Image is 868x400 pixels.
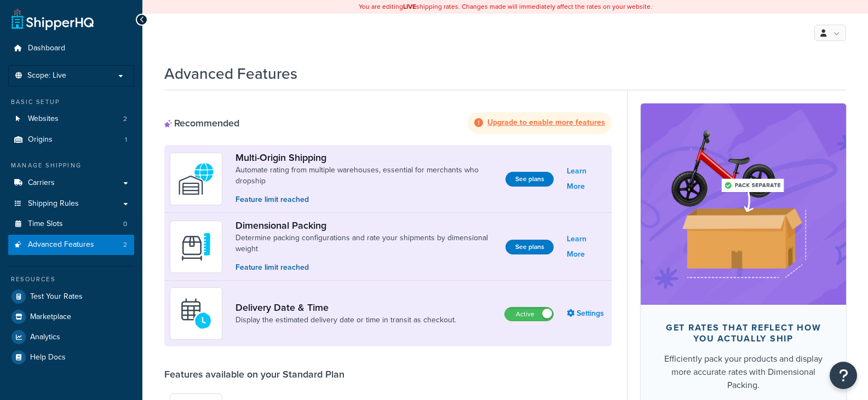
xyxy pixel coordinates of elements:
a: Marketplace [8,307,134,327]
li: Time Slots [8,214,134,234]
span: Shipping Rules [28,199,79,208]
a: Multi-Origin Shipping [235,152,497,164]
label: Active [505,308,553,321]
span: Scope: Live [27,71,66,80]
a: Origins1 [8,130,134,150]
a: Automate rating from multiple warehouses, essential for merchants who dropship [235,165,497,187]
span: Analytics [30,333,60,342]
div: Basic Setup [8,97,134,107]
a: Help Docs [8,347,134,367]
span: Carriers [28,178,55,188]
img: gfkeb5ejjkALwAAAABJRU5ErkJggg== [177,294,215,333]
span: Websites [28,114,59,124]
span: Marketplace [30,312,71,322]
strong: Upgrade to enable more features [487,117,605,128]
a: Display the estimated delivery date or time in transit as checkout. [235,315,456,326]
a: See plans [505,240,554,254]
a: Settings [567,306,606,321]
div: Features available on your Standard Plan [164,368,344,380]
span: Help Docs [30,353,66,362]
img: DTVBYsAAAAAASUVORK5CYII= [177,228,215,266]
a: Dashboard [8,38,134,59]
a: Determine packing configurations and rate your shipments by dimensional weight [235,233,497,254]
span: 2 [123,240,127,250]
div: Recommended [164,117,239,129]
a: Analytics [8,327,134,347]
h1: Advanced Features [164,63,297,84]
li: Websites [8,109,134,129]
a: Advanced Features2 [8,235,134,255]
a: Shipping Rules [8,194,134,214]
span: 0 [123,219,127,229]
div: Manage Shipping [8,161,134,170]
span: Advanced Features [28,240,94,250]
img: feature-image-dim-d40ad3071a2b3c8e08177464837368e35600d3c5e73b18a22c1e4bb210dc32ac.png [657,120,830,288]
div: Get rates that reflect how you actually ship [658,322,829,344]
span: Dashboard [28,44,65,53]
a: Delivery Date & Time [235,302,456,314]
a: Time Slots0 [8,214,134,234]
img: WatD5o0RtDAAAAAElFTkSuQmCC [177,160,215,198]
a: Test Your Rates [8,287,134,306]
a: Carriers [8,173,134,193]
p: Feature limit reached [235,262,497,274]
a: Learn More [567,164,606,194]
span: Origins [28,135,53,144]
span: 2 [123,114,127,124]
li: Advanced Features [8,235,134,255]
span: Test Your Rates [30,292,83,302]
a: Learn More [567,231,606,262]
div: Efficiently pack your products and display more accurate rates with Dimensional Packing. [658,352,829,392]
a: See plans [505,172,554,187]
a: Dimensional Packing [235,219,497,231]
li: Origins [8,130,134,150]
p: Feature limit reached [235,194,497,206]
b: LIVE [403,2,416,11]
button: Open Resource Center [830,362,857,389]
a: Websites2 [8,109,134,129]
div: Resources [8,275,134,284]
span: 1 [125,135,127,144]
span: Time Slots [28,219,63,229]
